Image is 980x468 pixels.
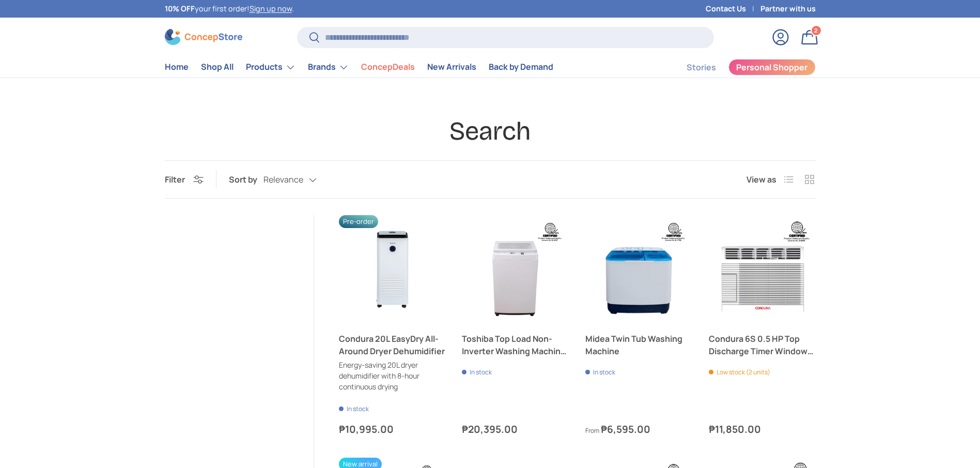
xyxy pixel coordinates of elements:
a: Condura 6S 0.5 HP Top Discharge Timer Window Type Air Conditioner [709,215,816,322]
a: Back by Demand [489,57,553,77]
a: Midea Twin Tub Washing Machine [585,333,692,357]
span: Pre-order [339,215,378,228]
a: Brands [308,57,349,78]
img: ConcepStore [165,29,242,45]
nav: Secondary [662,57,816,78]
img: condura-easy-dry-dehumidifier-full-view-concepstore.ph [339,215,446,322]
span: Relevance [263,175,303,185]
a: New Arrivals [427,57,476,77]
a: Contact Us [706,3,760,14]
a: Stories [687,57,716,78]
a: Shop All [201,57,234,77]
label: Sort by [229,173,263,186]
strong: 10% OFF [165,4,195,13]
span: Personal Shopper [736,63,807,71]
h1: Search [165,115,816,147]
a: ConcepDeals [361,57,415,77]
span: Filter [165,174,185,185]
a: Sign up now [250,4,292,13]
nav: Primary [165,57,553,78]
summary: Brands [302,57,355,78]
span: 2 [814,26,818,34]
a: Personal Shopper [728,59,816,76]
a: Condura 20L EasyDry All-Around Dryer Dehumidifier [339,333,446,357]
span: View as [746,173,776,186]
summary: Products [240,57,302,78]
a: Condura 6S 0.5 HP Top Discharge Timer Window Type Air Conditioner [709,333,816,357]
a: Condura 20L EasyDry All-Around Dryer Dehumidifier [339,215,446,322]
a: Products [246,57,295,78]
p: your first order! . [165,3,294,14]
a: Partner with us [760,3,816,14]
a: Home [165,57,189,77]
a: Midea Twin Tub Washing Machine [585,215,692,322]
a: Toshiba Top Load Non-Inverter Washing Machine 8KG [462,333,569,357]
button: Filter [165,174,204,185]
a: Toshiba Top Load Non-Inverter Washing Machine 8KG [462,215,569,322]
button: Relevance [263,171,337,189]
